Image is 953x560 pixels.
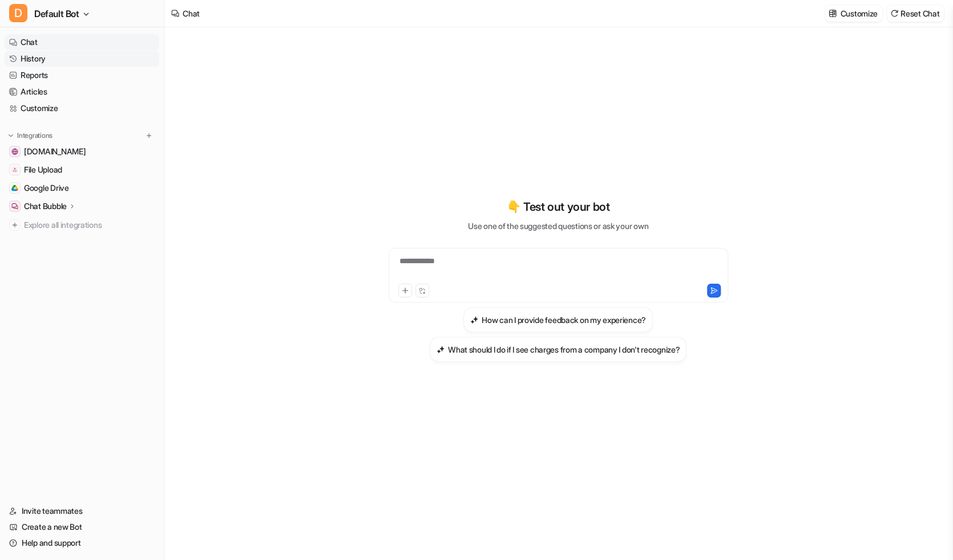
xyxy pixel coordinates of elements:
img: What should I do if I see charges from a company I don't recognize? [437,345,445,354]
img: www.design.com [11,148,18,155]
p: Customize [840,7,877,19]
a: Google DriveGoogle Drive [5,180,159,196]
h3: How can I provide feedback on my experience? [482,314,646,326]
a: Explore all integrations [5,217,159,233]
button: Reset Chat [887,5,944,22]
span: [DOMAIN_NAME] [24,146,86,157]
a: History [5,51,159,67]
a: Chat [5,34,159,50]
p: 👇 Test out your bot [507,198,609,215]
img: reset [890,9,898,18]
img: File Upload [11,166,18,173]
img: Google Drive [11,185,18,191]
p: Use one of the suggested questions or ask your own [468,220,648,232]
p: Chat Bubble [24,201,67,212]
div: Chat [183,7,200,19]
a: www.design.com[DOMAIN_NAME] [5,144,159,160]
a: Reports [5,67,159,83]
button: Customize [825,5,882,22]
a: Help and support [5,535,159,551]
a: File UploadFile Upload [5,162,159,178]
button: How can I provide feedback on my experience?How can I provide feedback on my experience? [463,307,653,332]
img: Chat Bubble [11,203,18,210]
a: Customize [5,100,159,116]
img: customize [829,9,837,18]
img: menu_add.svg [145,132,153,140]
span: D [9,4,27,22]
p: Integrations [17,131,53,140]
button: Integrations [5,130,56,141]
button: What should I do if I see charges from a company I don't recognize?What should I do if I see char... [430,337,687,362]
img: explore all integrations [9,219,21,231]
img: How can I provide feedback on my experience? [470,316,478,324]
a: Invite teammates [5,503,159,519]
span: File Upload [24,164,62,175]
a: Create a new Bot [5,519,159,535]
img: expand menu [7,132,15,140]
span: Default Bot [34,6,79,22]
a: Articles [5,84,159,100]
span: Google Drive [24,182,69,194]
span: Explore all integrations [24,216,155,234]
h3: What should I do if I see charges from a company I don't recognize? [448,344,680,355]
